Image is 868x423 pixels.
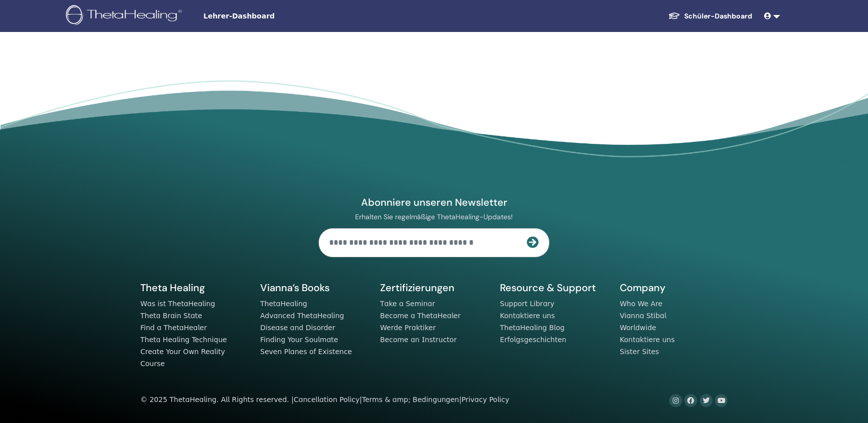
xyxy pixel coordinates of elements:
[140,336,227,344] a: Theta Healing Technique
[66,5,185,27] img: logo.png
[620,300,662,308] a: Who We Are
[620,281,728,294] h5: Company
[500,324,564,332] a: ThetaHealing Blog
[380,312,460,320] a: Become a ThetaHealer
[140,394,509,406] div: © 2025 ThetaHealing. All Rights reserved. | | |
[140,324,207,332] a: Find a ThetaHealer
[620,336,675,344] a: Kontaktiere uns
[260,324,335,332] a: Disease and Disorder
[380,324,435,332] a: Werde Praktiker
[500,300,554,308] a: Support Library
[500,312,555,320] a: Kontaktiere uns
[319,196,549,209] h4: Abonniere unseren Newsletter
[380,336,456,344] a: Become an Instructor
[260,312,344,320] a: Advanced ThetaHealing
[260,336,338,344] a: Finding Your Soulmate
[380,281,488,294] h5: Zertifizierungen
[362,396,459,404] a: Terms & amp; Bedingungen
[500,281,608,294] h5: Resource & Support
[260,300,307,308] a: ThetaHealing
[319,212,549,221] p: Erhalten Sie regelmäßige ThetaHealing-Updates!
[294,396,360,404] a: Cancellation Policy
[140,300,215,308] a: Was ist ThetaHealing
[260,348,352,356] a: Seven Planes of Existence
[203,11,353,21] span: Lehrer-Dashboard
[668,11,680,20] img: graduation-cap-white.svg
[620,324,656,332] a: Worldwide
[140,281,248,294] h5: Theta Healing
[500,336,566,344] a: Erfolgsgeschichten
[620,348,659,356] a: Sister Sites
[660,7,760,25] a: Schüler-Dashboard
[140,348,225,368] a: Create Your Own Reality Course
[620,312,666,320] a: Vianna Stibal
[260,281,368,294] h5: Vianna’s Books
[461,396,509,404] a: Privacy Policy
[140,312,202,320] a: Theta Brain State
[380,300,435,308] a: Take a Seminar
